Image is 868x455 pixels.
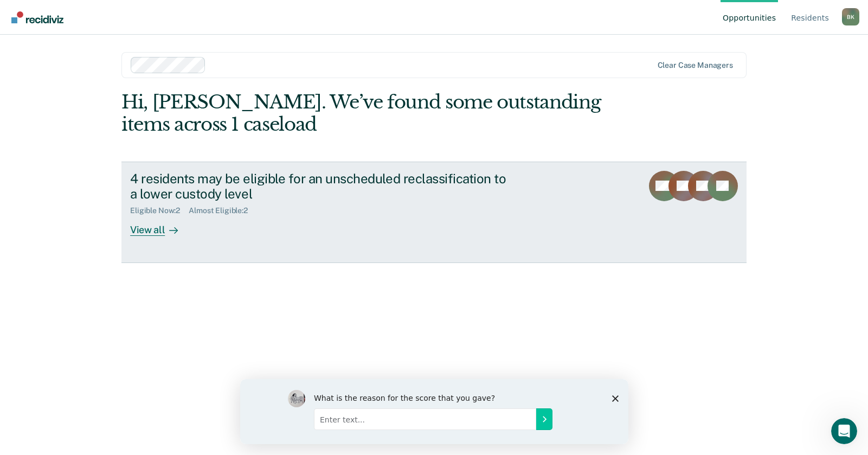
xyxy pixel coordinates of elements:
div: Eligible Now : 2 [130,206,189,215]
a: 4 residents may be eligible for an unscheduled reclassification to a lower custody levelEligible ... [121,162,747,263]
img: Recidiviz [11,11,63,23]
div: View all [130,215,191,236]
div: B K [842,8,859,25]
iframe: Intercom live chat [831,418,857,444]
iframe: Survey by Kim from Recidiviz [240,379,628,444]
button: Profile dropdown button [842,8,859,25]
div: Clear case managers [658,61,733,70]
div: Almost Eligible : 2 [189,206,256,215]
div: 4 residents may be eligible for an unscheduled reclassification to a lower custody level [130,171,511,202]
div: Hi, [PERSON_NAME]. We’ve found some outstanding items across 1 caseload [121,91,621,136]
